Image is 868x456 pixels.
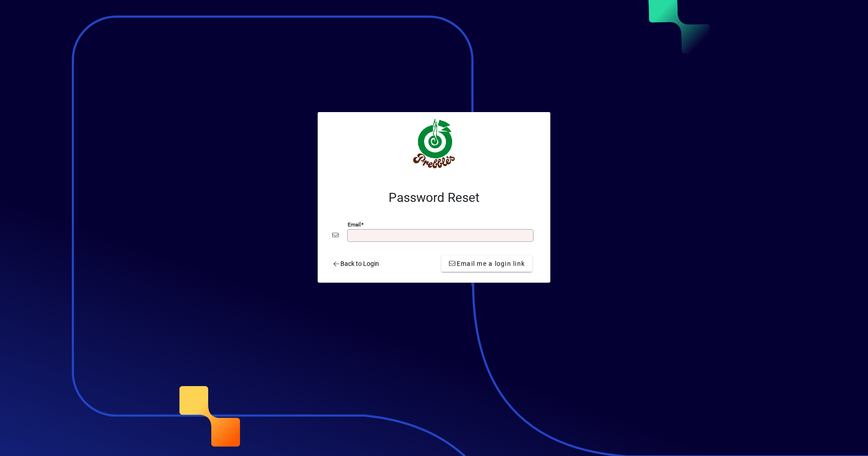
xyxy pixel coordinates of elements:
mat-label: Email [348,221,361,228]
span: Back to Login [332,259,379,269]
button: Email me a login link [441,255,532,272]
h2: Password Reset [332,190,536,206]
a: Back to Login [329,255,383,272]
span: Email me a login link [449,259,525,269]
